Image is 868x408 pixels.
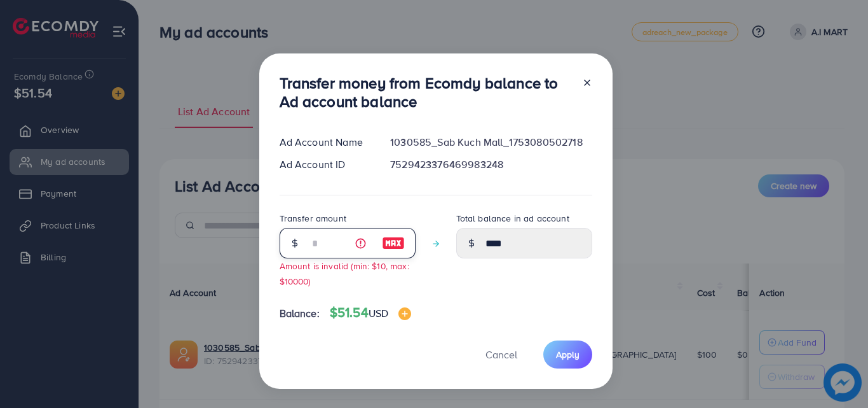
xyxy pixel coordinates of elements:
[269,135,381,150] div: Ad Account Name
[280,74,572,111] h3: Transfer money from Ecomdy balance to Ad account balance
[330,305,411,321] h4: $51.54
[380,135,602,150] div: 1030585_Sab Kuch Mall_1753080502718
[280,212,346,225] label: Transfer amount
[543,341,592,368] button: Apply
[470,341,533,368] button: Cancel
[485,348,517,362] span: Cancel
[369,306,388,320] span: USD
[280,306,320,321] span: Balance:
[382,236,405,251] img: image
[556,348,580,361] span: Apply
[280,260,409,286] small: Amount is invalid (min: $10, max: $10000)
[456,212,569,225] label: Total balance in ad account
[269,157,381,172] div: Ad Account ID
[398,307,411,320] img: image
[380,157,602,172] div: 7529423376469983248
